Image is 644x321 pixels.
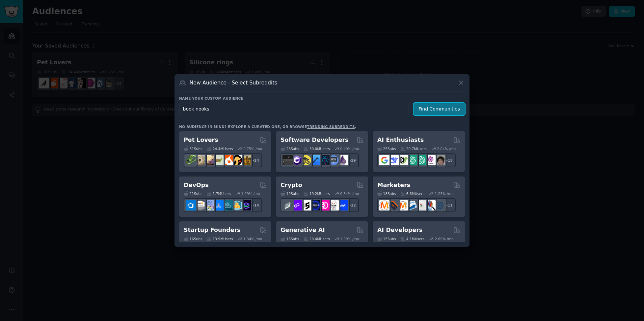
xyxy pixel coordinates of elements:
[207,191,231,196] div: 1.7M Users
[329,155,339,165] img: AskComputerScience
[195,200,205,210] img: AWS_Certified_Experts
[281,146,299,151] div: 26 Sub s
[398,155,408,165] img: AItoolsCatalog
[204,200,214,210] img: Docker_DevOps
[377,226,422,234] h2: AI Developers
[377,136,424,144] h2: AI Enthusiasts
[437,146,456,151] div: 2.04 % /mo
[329,200,339,210] img: CryptoNews
[407,200,417,210] img: Emailmarketing
[310,200,320,210] img: web3
[425,155,436,165] img: OpenAIDev
[442,198,456,212] div: + 11
[241,200,251,210] img: PlatformEngineers
[232,200,242,210] img: aws_cdk
[377,237,396,241] div: 15 Sub s
[241,155,251,165] img: dogbreed
[281,136,348,144] h2: Software Developers
[377,191,396,196] div: 18 Sub s
[301,200,311,210] img: ethstaker
[340,146,359,151] div: 0.40 % /mo
[207,237,233,241] div: 13.9M Users
[345,153,359,167] div: + 19
[243,237,262,241] div: 1.34 % /mo
[184,146,202,151] div: 31 Sub s
[377,181,410,189] h2: Marketers
[304,146,330,151] div: 30.0M Users
[184,181,209,189] h2: DevOps
[340,237,359,241] div: 1.09 % /mo
[190,79,277,86] h3: New Audience - Select Subreddits
[442,153,456,167] div: + 18
[223,200,233,210] img: platformengineering
[184,136,218,144] h2: Pet Lovers
[400,191,424,196] div: 6.6M Users
[319,155,330,165] img: reactnative
[207,146,233,151] div: 24.4M Users
[232,155,242,165] img: PetAdvice
[213,200,224,210] img: DevOpsLinks
[310,155,320,165] img: iOSProgramming
[377,146,396,151] div: 25 Sub s
[179,124,356,129] div: No audience in mind? Explore a curated one, or browse .
[204,155,214,165] img: leopardgeckos
[340,191,359,196] div: 0.34 % /mo
[195,155,205,165] img: ballpython
[435,191,454,196] div: 1.23 % /mo
[435,155,445,165] img: ArtificalIntelligence
[400,237,424,241] div: 4.1M Users
[301,155,311,165] img: learnjavascript
[338,200,348,210] img: defi_
[282,155,293,165] img: software
[179,96,465,101] h3: Name your custom audience
[407,155,417,165] img: chatgpt_promptDesign
[379,200,389,210] img: content_marketing
[389,200,399,210] img: bigseo
[248,198,262,212] div: + 14
[223,155,233,165] img: cockatiel
[307,125,355,129] a: trending subreddits
[416,155,426,165] img: chatgpt_prompts_
[281,226,325,234] h2: Generative AI
[292,200,302,210] img: 0xPolygon
[345,198,359,212] div: + 12
[292,155,302,165] img: csharp
[338,155,348,165] img: elixir
[304,191,330,196] div: 19.2M Users
[179,103,409,115] input: Pick a short name, like "Digital Marketers" or "Movie-Goers"
[304,237,330,241] div: 20.4M Users
[282,200,293,210] img: ethfinance
[184,226,240,234] h2: Startup Founders
[248,153,262,167] div: + 24
[186,155,196,165] img: herpetology
[416,200,426,210] img: googleads
[435,200,445,210] img: OnlineMarketing
[435,237,454,241] div: 2.69 % /mo
[425,200,436,210] img: MarketingResearch
[241,191,260,196] div: 1.99 % /mo
[184,237,202,241] div: 16 Sub s
[243,146,262,151] div: 0.75 % /mo
[281,191,299,196] div: 19 Sub s
[281,181,302,189] h2: Crypto
[184,191,202,196] div: 21 Sub s
[319,200,330,210] img: defiblockchain
[281,237,299,241] div: 16 Sub s
[414,103,465,115] button: Find Communities
[389,155,399,165] img: DeepSeek
[400,146,426,151] div: 20.7M Users
[186,200,196,210] img: azuredevops
[213,155,224,165] img: turtle
[379,155,389,165] img: GoogleGeminiAI
[398,200,408,210] img: AskMarketing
